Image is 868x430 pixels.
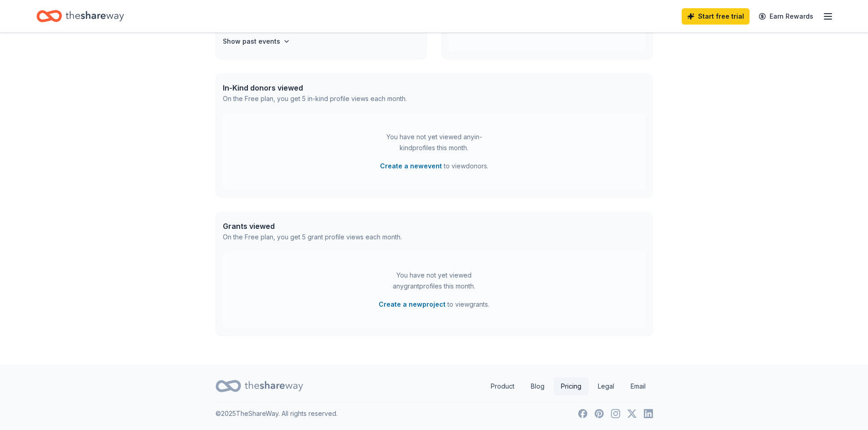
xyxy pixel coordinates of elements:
[223,36,290,47] button: Show past events
[379,299,446,310] button: Create a newproject
[623,377,653,395] a: Email
[223,82,407,93] div: In-Kind donors viewed
[380,161,488,172] span: to view donors .
[554,377,589,395] a: Pricing
[753,8,819,25] a: Earn Rewards
[483,377,653,395] nav: quick links
[591,377,621,395] a: Legal
[223,221,402,232] div: Grants viewed
[223,36,280,47] h4: Show past events
[524,377,552,395] a: Blog
[682,8,750,25] a: Start free trial
[36,5,124,27] a: Home
[223,232,402,243] div: On the Free plan, you get 5 grant profile views each month.
[223,93,407,104] div: On the Free plan, you get 5 in-kind profile views each month.
[377,270,491,292] div: You have not yet viewed any grant profiles this month.
[377,132,491,153] div: You have not yet viewed any in-kind profiles this month.
[380,161,442,172] button: Create a newevent
[379,299,489,310] span: to view grants .
[483,377,522,395] a: Product
[216,408,338,419] p: © 2025 TheShareWay. All rights reserved.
